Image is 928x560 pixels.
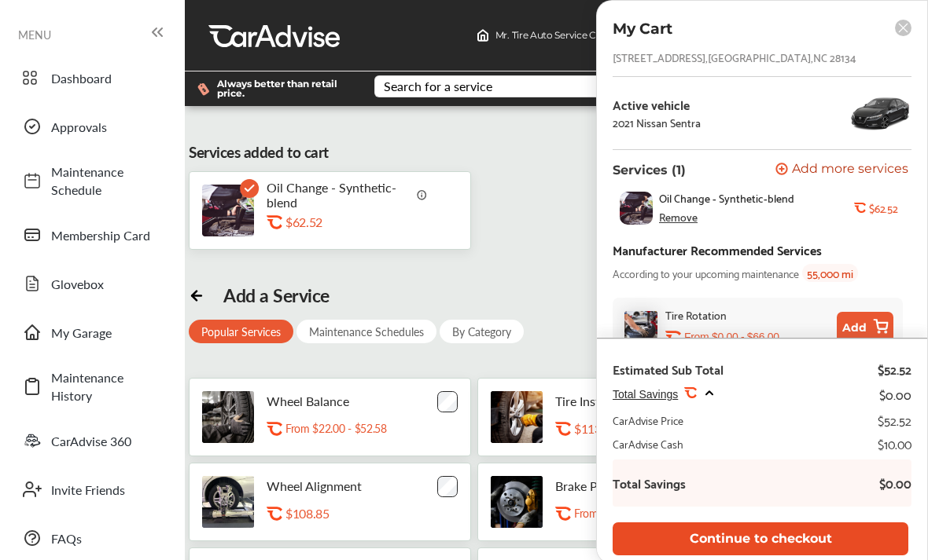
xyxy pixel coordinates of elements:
div: Add a Service [223,284,330,306]
div: $113.96 [574,421,731,436]
a: FAQs [14,518,169,558]
p: Wheel Balance [267,393,349,408]
img: info_icon_vector.svg [417,188,428,199]
img: dollor_label_vector.a70140d1.svg [197,82,209,96]
img: oil-change-thumb.jpg [620,192,653,225]
a: Add more services [775,163,911,178]
div: Tire Rotation [665,306,727,324]
button: Add [837,312,893,343]
p: My Cart [613,20,672,38]
span: Membership Card [51,226,161,244]
div: Services added to cart [189,141,329,163]
div: [STREET_ADDRESS] , [GEOGRAPHIC_DATA] , NC 28134 [613,51,856,64]
a: CarAdvise 360 [14,420,169,461]
span: 55,000 mi [802,264,858,282]
span: FAQs [51,529,161,547]
div: Estimated Sub Total [613,361,724,377]
p: From $0.00 - $66.00 [684,330,779,345]
a: Maintenance History [14,361,169,412]
span: Dashboard [51,69,161,87]
div: Maintenance Schedules [296,320,436,343]
div: CarAdvise Cash [613,436,683,452]
div: $52.52 [878,412,911,428]
a: My Garage [14,312,169,353]
span: Mr. Tire Auto Service Centers 1421 , [STREET_ADDRESS] [GEOGRAPHIC_DATA] , NC 28134 [495,29,886,41]
p: Tire Install / Swap Tires [555,393,685,408]
button: Add more services [775,163,908,178]
span: Maintenance Schedule [51,163,161,199]
img: tire-rotation-thumb.jpg [624,311,657,344]
div: Popular Services [189,320,293,343]
p: Wheel Alignment [267,478,362,493]
b: $62.52 [869,202,897,214]
span: Oil Change - Synthetic-blend [659,192,794,204]
span: Always better than retail price. [217,79,349,98]
span: CarAdvise 360 [51,432,161,450]
p: Brake Pads Replacement [555,478,690,493]
a: Approvals [14,106,169,147]
span: According to your upcoming maintenance [613,264,799,282]
div: $62.52 [285,214,443,229]
span: Approvals [51,118,161,136]
span: Add more services [792,163,908,178]
p: Services (1) [613,163,686,178]
a: Glovebox [14,263,169,304]
img: 14330_st0640_046.jpg [849,90,911,137]
div: $0.00 [879,383,911,404]
a: Membership Card [14,214,169,255]
img: wheel-alignment-thumb.jpg [202,476,254,528]
b: $0.00 [864,475,911,491]
div: Search for a service [384,80,492,93]
span: Glovebox [51,275,161,293]
p: From $214.50 - $429.00 [574,506,687,521]
div: 2021 Nissan Sentra [613,116,701,129]
div: Manufacturer Recommended Services [613,239,822,260]
p: Oil Change - Synthetic-blend [267,180,411,210]
span: My Garage [51,324,161,342]
b: Total Savings [613,475,686,491]
div: Active vehicle [613,97,701,112]
div: $108.85 [285,506,443,521]
a: Invite Friends [14,469,169,510]
img: oil-change-thumb.jpg [202,185,254,236]
p: From $22.00 - $52.58 [285,421,387,436]
a: Maintenance Schedule [14,155,169,207]
a: Dashboard [14,57,169,98]
div: By Category [440,320,524,343]
span: Maintenance History [51,368,161,404]
img: tire-wheel-balance-thumb.jpg [202,391,254,443]
div: CarAdvise Price [613,412,683,428]
span: Total Savings [613,388,678,401]
button: Continue to checkout [613,522,908,555]
img: brake-pads-replacement-thumb.jpg [491,476,543,528]
div: $52.52 [878,361,911,377]
img: tire-install-swap-tires-thumb.jpg [491,391,543,443]
div: $10.00 [878,436,911,452]
span: MENU [18,28,51,41]
img: header-home-logo.8d720a4f.svg [477,29,489,42]
div: Remove [659,210,698,223]
span: Invite Friends [51,481,161,499]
